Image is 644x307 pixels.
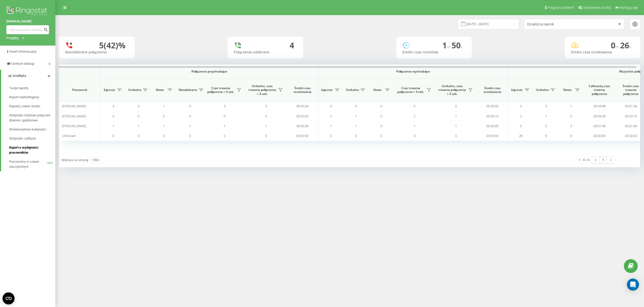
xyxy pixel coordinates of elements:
[619,84,643,96] span: Średni czas trwania połączenia
[545,124,547,128] span: 3
[355,114,357,118] span: 1
[62,104,86,108] span: [PERSON_NAME]
[330,133,332,138] span: 0
[584,101,615,111] td: 00:04:48
[265,114,267,118] span: 0
[627,279,639,291] div: Open Intercom Messenger
[371,88,384,92] span: Nowe
[189,114,191,118] span: 0
[346,88,359,92] span: Unikalne
[9,111,55,125] a: Statystyki rozdziału połączeń: dzienne i godzinowe
[224,133,225,138] span: 0
[9,159,47,169] span: Pracownicy w czasie rzeczywistym
[599,156,607,163] a: 1
[355,124,357,128] span: 1
[414,114,415,118] span: 2
[99,41,126,50] div: 5 (42)%
[9,157,55,171] a: Pracownicy w czasie rzeczywistymNEW
[9,104,40,109] span: Raporty Looker Studio
[163,114,165,118] span: 0
[163,124,165,128] span: 1
[287,101,318,111] td: 00:00:34
[414,124,415,128] span: 1
[571,50,634,54] div: Średni czas oczekiwania
[442,40,452,51] span: 1
[206,86,235,94] span: Czas trwania połączenia > X sek.
[179,88,197,92] span: Nieodebrane
[63,88,96,92] span: Pracownik
[6,25,49,34] input: Wyszukiwanie według numeru
[414,104,415,108] span: 0
[163,104,165,108] span: 1
[414,133,415,138] span: 0
[527,22,587,26] div: Dział/pracownik
[455,133,457,138] span: 0
[330,104,332,108] span: 0
[355,133,357,138] span: 0
[396,86,425,94] span: Czas trwania połączenia > X sek.
[138,124,139,128] span: 1
[138,104,139,108] span: 3
[477,131,508,141] td: 00:00:00
[545,114,547,118] span: 1
[570,114,572,118] span: 0
[234,50,297,54] div: Połączenia odebrane
[438,84,467,96] span: Unikalne, czas trwania połączenia > X sek.
[224,114,225,118] span: 0
[9,143,55,157] a: Raport o wydajności pracowników
[224,124,225,128] span: 1
[9,113,53,123] span: Statystyki rozdziału połączeń: dzienne i godzinowe
[189,124,191,128] span: 1
[583,6,611,10] span: Ustawienia profilu
[9,134,55,143] a: Statystyki callback
[9,125,55,134] a: Wielokanałowe kolejności
[477,111,508,121] td: 00:00:10
[287,121,318,131] td: 00:00:36
[402,50,466,54] div: Średni czas rozmówy
[545,104,547,108] span: 3
[321,88,333,92] span: Łącznie
[547,6,574,10] span: Program poleceń
[455,114,457,118] span: 1
[224,104,225,108] span: 3
[287,111,318,121] td: 00:00:00
[287,131,318,141] td: 00:00:00
[579,157,589,162] div: 1 - 4 z 4
[153,88,166,92] span: Nowe
[9,50,36,53] span: Panel Informacyjny
[62,124,86,128] span: [PERSON_NAME]
[189,104,191,108] span: 0
[9,145,53,155] span: Raport o wydajności pracowników
[6,19,49,24] a: [DOMAIN_NAME]
[112,104,114,108] span: 3
[265,104,267,108] span: 3
[9,93,55,102] a: Raport marketingowy
[9,86,28,91] span: Twoje raporty
[520,114,522,118] span: 2
[570,133,572,138] span: 6
[447,44,452,50] span: m
[6,5,49,18] img: Ringostat logo
[103,88,116,92] span: Łącznie
[138,114,139,118] span: 0
[9,84,55,93] a: Twoje raporty
[62,114,86,118] span: [PERSON_NAME]
[330,70,496,74] span: Połączenia wychodzące
[92,157,98,162] div: 100
[3,292,15,304] button: Open CMP widget
[9,95,39,100] span: Raport marketingowy
[1,70,55,82] a: Analityka
[519,133,522,138] span: 28
[611,40,620,51] span: 0
[189,133,191,138] span: 0
[163,133,165,138] span: 0
[128,88,141,92] span: Unikalne
[11,62,34,65] span: Centrum obsługi
[477,101,508,111] td: 00:00:00
[452,40,463,51] span: 50
[480,86,504,94] span: Średni czas oczekiwania
[536,88,549,92] span: Unikalne
[380,124,382,128] span: 0
[9,127,46,132] span: Wielokanałowe kolejności
[62,158,88,162] span: Wiersze na stronę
